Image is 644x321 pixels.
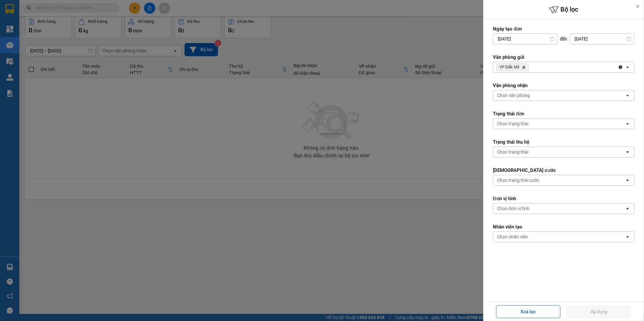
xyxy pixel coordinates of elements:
[493,111,634,117] label: Trạng thái đơn
[625,206,630,211] svg: open
[493,26,634,32] label: Ngày tạo đơn
[497,234,528,240] div: Chọn nhân viên
[493,195,634,202] label: Đơn vị tính
[493,224,634,230] label: Nhân viên tạo
[625,149,630,155] svg: open
[497,177,539,183] div: Chọn trạng thái cước
[497,205,530,212] div: Chọn đơn vị tính
[497,149,528,155] div: Chọn trạng thái
[625,93,630,98] svg: open
[493,54,634,60] label: Văn phòng gửi
[496,63,529,71] span: VP Đắk Mil, close by backspace
[496,305,560,318] button: Xoá lọc
[567,305,631,318] button: Áp dụng
[497,92,530,99] div: Chọn văn phòng
[497,120,528,127] div: Chọn trạng thái
[625,178,630,183] svg: open
[499,65,519,70] span: VP Đắk Mil
[522,65,526,69] svg: Delete
[618,65,623,70] svg: Clear all
[493,167,634,174] label: [DEMOGRAPHIC_DATA] cước
[570,34,634,44] input: Select a date.
[530,64,531,70] input: Selected VP Đắk Mil.
[483,5,644,15] h6: Bộ lọc
[560,36,567,42] span: đến
[625,121,630,126] svg: open
[625,65,630,70] svg: open
[493,82,634,89] label: Văn phòng nhận
[493,139,634,145] label: Trạng thái thu hộ
[625,234,630,239] svg: open
[493,34,557,44] input: Select a date.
